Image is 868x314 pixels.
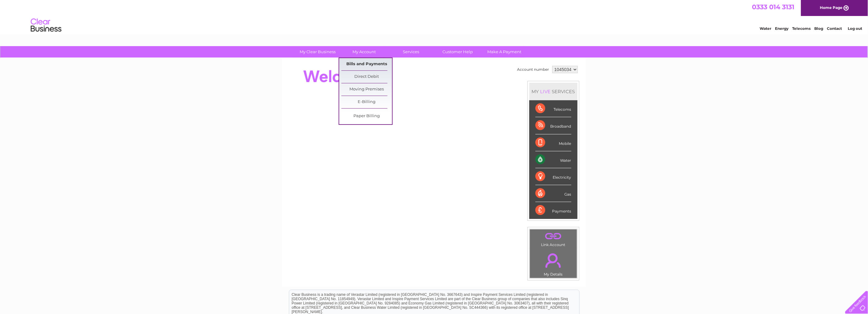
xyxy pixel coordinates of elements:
td: Link Account [530,229,577,248]
a: Blog [815,26,823,31]
div: Payments [535,202,571,219]
img: logo.png [30,16,62,35]
a: Make A Payment [479,46,530,58]
a: Energy [775,26,789,31]
div: Telecoms [535,100,571,117]
a: Log out [848,26,862,31]
a: . [531,231,575,242]
a: Bills and Payments [341,58,392,70]
a: My Clear Business [292,46,343,58]
div: Water [535,151,571,168]
a: Telecoms [792,26,811,31]
div: Clear Business is a trading name of Verastar Limited (registered in [GEOGRAPHIC_DATA] No. 3667643... [289,3,579,30]
div: Electricity [535,168,571,185]
div: LIVE [539,89,552,94]
a: Customer Help [432,46,483,58]
a: Paper Billing [341,110,392,122]
a: Water [760,26,772,31]
td: My Details [530,248,577,278]
a: My Account [339,46,390,58]
div: Gas [535,185,571,202]
div: Broadband [535,117,571,134]
a: Contact [827,26,842,31]
a: 0333 014 3131 [752,3,795,11]
a: E-Billing [341,96,392,108]
a: . [531,250,575,271]
a: Direct Debit [341,71,392,83]
a: Services [386,46,436,58]
td: Account number [516,64,551,75]
div: Mobile [535,134,571,151]
a: Moving Premises [341,83,392,96]
div: MY SERVICES [529,83,578,100]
